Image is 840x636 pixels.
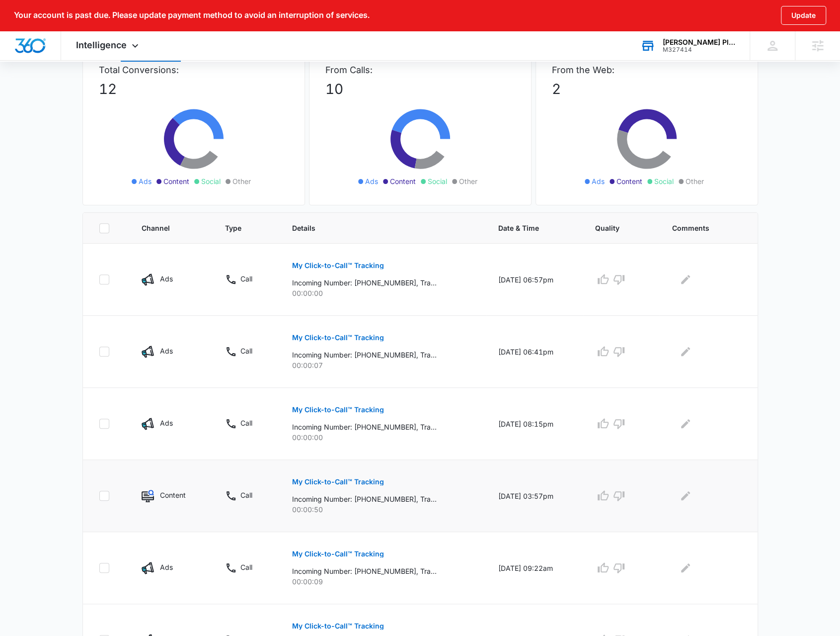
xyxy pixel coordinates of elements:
span: Ads [365,176,378,186]
p: My Click-to-Call™ Tracking [292,478,384,485]
td: [DATE] 09:22am [486,532,583,604]
p: 2 [552,79,742,99]
span: Date & Time [498,223,557,233]
p: Ads [160,273,173,284]
p: Total Conversions: [99,63,289,77]
p: Incoming Number: [PHONE_NUMBER], Tracking Number: [PHONE_NUMBER], Ring To: [PHONE_NUMBER], Caller... [292,277,437,288]
button: My Click-to-Call™ Tracking [292,254,384,277]
span: Quality [595,223,633,233]
p: Call [240,490,252,500]
span: Details [292,223,460,233]
button: My Click-to-Call™ Tracking [292,542,384,566]
p: Call [240,346,252,356]
p: My Click-to-Call™ Tracking [292,406,384,413]
div: Intelligence [61,31,156,60]
span: Content [390,176,416,186]
span: Other [232,176,251,186]
span: Ads [592,176,605,186]
p: Content [160,490,186,500]
p: Ads [160,346,173,356]
p: Ads [160,418,173,428]
button: My Click-to-Call™ Tracking [292,398,384,422]
p: 12 [99,79,289,99]
p: My Click-to-Call™ Tracking [292,262,384,269]
p: 00:00:50 [292,504,474,515]
p: My Click-to-Call™ Tracking [292,550,384,557]
td: [DATE] 06:41pm [486,316,583,388]
p: From Calls: [325,63,515,77]
p: Call [240,273,252,284]
span: Social [428,176,447,186]
span: Content [163,176,189,186]
p: 00:00:07 [292,360,474,370]
p: Call [240,418,252,428]
p: Your account is past due. Please update payment method to avoid an interruption of services. [14,10,370,20]
p: 00:00:00 [292,432,474,443]
button: Edit Comments [678,344,693,360]
button: My Click-to-Call™ Tracking [292,470,384,494]
button: Update [781,6,826,25]
span: Social [201,176,221,186]
p: Incoming Number: [PHONE_NUMBER], Tracking Number: [PHONE_NUMBER], Ring To: [PHONE_NUMBER], Caller... [292,494,437,504]
span: Content [616,176,642,186]
button: My Click-to-Call™ Tracking [292,326,384,350]
p: Incoming Number: [PHONE_NUMBER], Tracking Number: [PHONE_NUMBER], Ring To: [PHONE_NUMBER], Caller... [292,350,437,360]
span: Ads [139,176,152,186]
p: Incoming Number: [PHONE_NUMBER], Tracking Number: [PHONE_NUMBER], Ring To: [PHONE_NUMBER], Caller... [292,566,437,576]
td: [DATE] 08:15pm [486,388,583,460]
p: From the Web: [552,63,742,77]
button: Edit Comments [678,416,693,432]
button: Edit Comments [678,560,693,576]
p: Ads [160,562,173,572]
p: Call [240,562,252,572]
span: Channel [142,223,187,233]
span: Type [225,223,254,233]
span: Comments [672,223,727,233]
button: Edit Comments [678,272,693,287]
p: Incoming Number: [PHONE_NUMBER], Tracking Number: [PHONE_NUMBER], Ring To: [PHONE_NUMBER], Caller... [292,422,437,432]
div: account id [663,46,735,53]
p: My Click-to-Call™ Tracking [292,623,384,630]
td: [DATE] 03:57pm [486,460,583,532]
p: 00:00:00 [292,288,474,298]
p: My Click-to-Call™ Tracking [292,334,384,341]
span: Social [654,176,674,186]
span: Other [686,176,704,186]
td: [DATE] 06:57pm [486,244,583,316]
p: 00:00:09 [292,576,474,587]
span: Intelligence [76,40,127,50]
button: Edit Comments [678,488,693,504]
div: account name [663,38,735,46]
p: 10 [325,79,515,99]
span: Other [459,176,477,186]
